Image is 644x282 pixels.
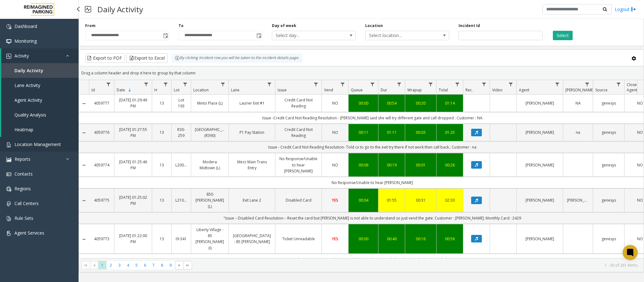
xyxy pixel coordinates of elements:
a: Heatmap [1,122,79,137]
a: 4059774 [93,162,110,168]
span: Agent [519,87,529,93]
a: H Filter Menu [162,80,170,89]
span: Daily Activity [14,68,43,73]
img: pageIcon [85,2,91,17]
a: Credit Card Not Reading [279,127,318,138]
span: Contacts [14,171,33,177]
a: [DATE] 01:22:00 PM [118,233,148,245]
span: Vend [324,87,333,93]
span: Location [193,87,209,93]
button: Export to PDF [85,53,125,63]
a: Minto Place (L) [195,100,225,106]
a: Location Filter Menu [219,80,227,89]
a: Video Filter Menu [507,80,515,89]
a: 01:55 [382,197,401,203]
div: By clicking Incident row you will be taken to the incident details page. [172,53,302,63]
span: Video [492,87,503,93]
span: Issue [278,87,287,93]
span: NO [637,130,643,135]
span: Lane [231,87,239,93]
span: Agent Services [14,230,44,236]
a: Collapse Details [79,163,89,168]
img: 'icon' [6,39,11,44]
span: Page 6 [141,261,149,269]
span: Dur [381,87,387,93]
a: 00:11 [352,129,374,135]
span: Rec. [465,87,473,93]
span: Total [439,87,448,93]
a: [DATE] 01:25:46 PM [118,159,148,171]
span: Dashboard [14,23,37,29]
span: Lane Activity [14,82,40,88]
img: infoIcon.svg [175,56,180,61]
a: 02:30 [440,197,459,203]
span: Wrapup [407,87,422,93]
a: [PERSON_NAME] [520,162,559,168]
a: Modera Midtown (L) [195,159,225,171]
img: 'icon' [6,142,11,147]
span: Page 1 [98,261,107,269]
a: 13 [156,236,168,242]
a: 00:20 [409,100,432,106]
a: 00:56 [440,236,459,242]
a: Collapse Details [79,101,89,106]
span: Id [91,87,95,93]
span: NO [637,198,643,203]
kendo-pager-info: 1 - 30 of 261 items [196,263,637,268]
span: Select day... [272,31,339,40]
a: [PERSON_NAME] [520,236,559,242]
span: Location Management [14,141,61,147]
img: 'icon' [6,172,11,177]
a: [PERSON_NAME] [520,129,559,135]
a: Disabled Card [279,197,318,203]
a: 4059773 [93,236,110,242]
a: Collapse Details [79,130,89,135]
span: Source [595,87,608,93]
a: genesys [597,197,620,203]
img: 'icon' [6,201,11,206]
a: genesys [597,236,620,242]
a: 4059776 [93,129,110,135]
a: 00:19 [382,162,401,168]
a: 00:16 [409,236,432,242]
a: Agent Activity [1,93,79,107]
a: 13 [156,129,168,135]
a: Lane Filter Menu [265,80,274,89]
span: H [154,87,157,93]
span: Agent Activity [14,97,42,103]
div: 01:14 [440,100,459,106]
a: [PERSON_NAME] [520,197,559,203]
label: From [85,23,96,29]
a: 01:25 [440,129,459,135]
span: Sortable [127,88,132,93]
a: YES [326,236,344,242]
span: Toggle popup [162,31,169,40]
a: [DATE] 01:27:55 PM [118,127,148,138]
span: NO [332,130,338,135]
a: Total Filter Menu [453,80,462,89]
a: Id Filter Menu [104,80,113,89]
div: 00:40 [382,236,401,242]
label: Location [365,23,383,29]
a: 00:31 [409,197,432,203]
a: Logout [615,6,636,13]
a: [PERSON_NAME] [520,100,559,106]
a: [DATE] 01:25:02 PM [118,194,148,206]
a: L21091600 [175,197,187,203]
a: 00:00 [352,100,374,106]
a: Exit Lane 2 [233,197,271,203]
span: Quality Analysis [14,112,46,118]
a: Liberty Village - 85 [PERSON_NAME] (I) [195,227,225,251]
span: NO [637,100,643,106]
a: 00:00 [352,236,374,242]
span: Go to the next page [175,261,184,270]
span: Go to the next page [177,263,182,268]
